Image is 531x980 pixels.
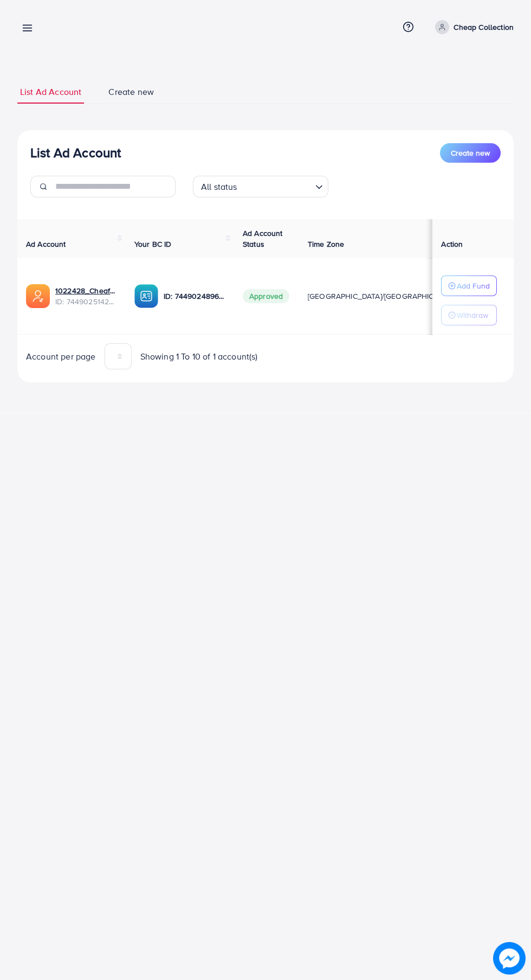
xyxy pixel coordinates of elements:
span: Ad Account [26,239,66,249]
span: Action [441,239,463,249]
img: ic-ads-acc.e4c84228.svg [26,284,50,308]
span: List Ad Account [20,86,81,98]
p: ID: 7449024896950353936 [164,290,225,303]
div: Search for option [193,176,328,197]
button: Withdraw [441,305,497,325]
span: ID: 7449025142627500048 [55,296,117,307]
span: Create new [108,86,154,98]
a: 1022428_Cheaf Collection_1734361324346 [55,285,117,296]
p: Add Fund [457,279,490,292]
input: Search for option [241,177,311,195]
span: All status [199,179,239,195]
p: Withdraw [457,309,488,322]
span: Approved [243,289,289,303]
span: Account per page [26,350,96,363]
span: Showing 1 To 10 of 1 account(s) [140,350,258,363]
p: Cheap Collection [454,21,514,34]
span: [GEOGRAPHIC_DATA]/[GEOGRAPHIC_DATA] [308,291,458,302]
span: Ad Account Status [243,228,283,249]
span: Create new [451,148,490,158]
button: Add Fund [441,276,497,296]
h3: List Ad Account [30,145,121,161]
img: ic-ba-acc.ded83a64.svg [134,284,158,308]
a: Cheap Collection [431,20,514,34]
div: <span class='underline'>1022428_Cheaf Collection_1734361324346</span></br>7449025142627500048 [55,285,117,308]
span: Time Zone [308,239,344,249]
img: image [493,942,526,975]
span: Your BC ID [134,239,172,249]
button: Create new [440,143,501,163]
